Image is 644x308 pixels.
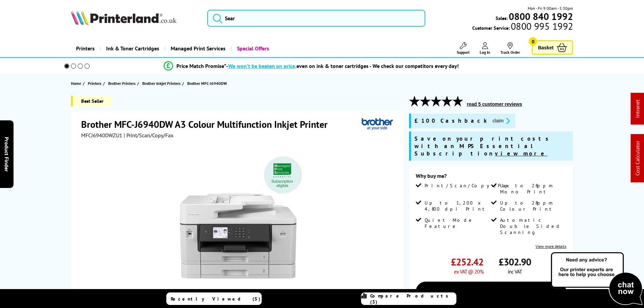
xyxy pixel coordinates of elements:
[509,10,573,23] b: 0800 840 1992
[172,152,305,285] img: Brother MFC-J6940DW
[508,13,573,20] a: 0800 840 1992
[100,40,164,57] a: Ink & Toner Cartridges
[457,42,470,55] a: Support
[510,23,573,29] span: 0800 995 1992
[81,118,334,131] h1: Brother MFC-J6940DW A3 Colour Multifunction Inkjet Printer
[451,256,483,268] span: £252.42
[142,80,181,87] span: Brother Inkjet Printers
[71,10,176,25] img: Printerland Logo
[71,80,81,87] span: Home
[71,80,83,87] a: Home
[634,141,641,176] a: Cost Calculator
[480,42,490,55] a: Log In
[106,40,159,57] span: Ink & Toner Cartridges
[532,40,573,55] a: Basket 0
[108,80,137,87] a: Brother Printers
[549,251,644,307] img: Open Live Chat window
[88,80,103,87] a: Printers
[370,293,456,305] span: Compare Products (3)
[472,23,573,31] span: Customer Service:
[187,80,227,87] span: Brother MFC-J6940DW
[3,137,10,171] span: Product Finder
[529,37,537,46] span: 0
[231,40,274,57] a: Special Offers
[108,80,136,87] span: Brother Printers
[425,183,511,189] span: Print/Scan/Copy/Fax
[528,5,573,11] span: Mon - Fri 9:00am - 5:30pm
[414,135,552,157] span: Save on your print costs with an MPS Essential Subscription
[176,63,226,69] span: Price Match Promise*
[362,118,393,131] img: Brother
[361,292,456,305] a: Compare Products (3)
[500,200,565,212] span: Up to 28ppm Colour Print
[71,40,100,57] a: Printers
[500,217,565,235] span: Automatic Double Sided Scanning
[491,117,512,125] button: promo-description
[454,268,483,275] span: ex VAT @ 20%
[207,10,425,27] input: Sear
[228,63,296,69] span: We won’t be beaten on price,
[414,117,487,125] span: £100 Cashback
[416,172,566,183] div: Why buy me?
[226,63,459,69] div: - even on ink & toner cartridges - We check our competitors every day!
[55,60,568,72] li: modal_Promise
[535,244,566,249] a: View more details
[416,282,566,301] a: Add to Basket
[187,80,229,87] a: Brother MFC-J6940DW
[634,100,641,118] a: Intranet
[500,183,565,195] span: Up to 28ppm Mono Print
[425,217,490,229] span: Quiet Mode Feature
[81,132,122,139] span: MFCJ6940DWZU1
[124,132,173,139] span: | Print/Scan/Copy/Fax
[495,150,547,157] u: view more
[171,296,261,302] span: Recently Viewed (5)
[71,96,112,106] span: Best Seller
[496,15,508,21] span: Sales:
[480,50,490,55] span: Log In
[166,292,262,305] a: Recently Viewed (5)
[500,42,520,55] a: Track Order
[508,268,522,275] span: inc VAT
[465,101,524,107] button: read 5 customer reviews
[425,200,490,212] span: Up to 1,200 x 4,800 dpi Print
[499,256,531,268] span: £302.90
[88,80,101,87] span: Printers
[164,40,231,57] a: Managed Print Services
[457,50,470,55] span: Support
[538,43,553,52] span: Basket
[142,80,182,87] a: Brother Inkjet Printers
[71,10,199,26] a: Printerland Logo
